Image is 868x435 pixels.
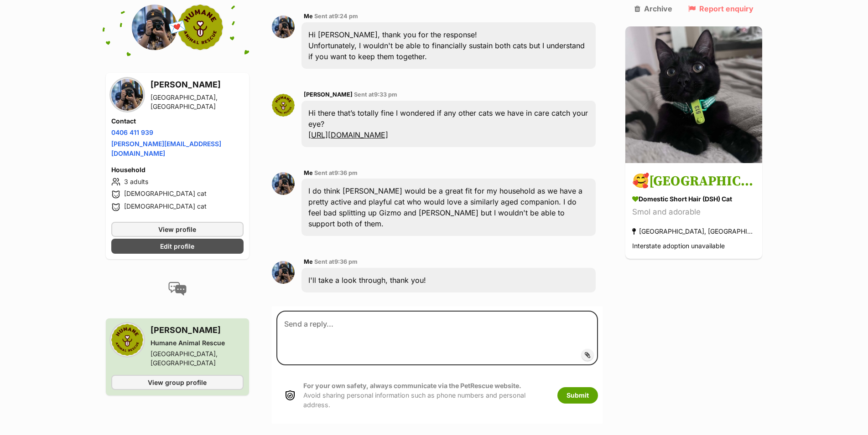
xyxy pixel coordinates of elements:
[304,258,313,265] span: Me
[303,381,548,410] p: Avoid sharing personal information such as phone numbers and personal address.
[151,349,244,368] div: [GEOGRAPHIC_DATA], [GEOGRAPHIC_DATA]
[272,172,295,195] img: Jennifer Truong profile pic
[111,176,244,187] li: 3 adults
[132,5,177,50] img: Jennifer Truong profile pic
[151,324,244,337] h3: [PERSON_NAME]
[314,169,358,176] span: Sent at
[301,268,596,292] div: I'll take a look through, thank you!
[111,375,244,390] a: View group profile
[168,282,187,296] img: conversation-icon-4a6f8262b818ee0b60e3300018af0b2d0b884aa5de6e9bcb8d3d4eeb1a70a7c4.svg
[160,241,194,251] span: Edit profile
[167,18,187,37] span: 💌
[111,222,244,237] a: View profile
[308,130,388,139] a: [URL][DOMAIN_NAME]
[151,78,244,91] h3: [PERSON_NAME]
[354,91,397,98] span: Sent at
[111,117,244,126] h4: Contact
[272,15,295,38] img: Jennifer Truong profile pic
[632,225,755,238] div: [GEOGRAPHIC_DATA], [GEOGRAPHIC_DATA]
[304,13,313,20] span: Me
[632,172,755,192] h3: 🥰[GEOGRAPHIC_DATA]🥰
[111,239,244,254] a: Edit profile
[303,382,521,389] strong: For your own safety, always communicate via the PetRescue website.
[625,26,762,163] img: 🥰Salem🥰
[111,128,153,136] a: 0406 411 939
[177,5,223,50] img: Humane Animal Rescue profile pic
[301,101,596,147] div: Hi there that’s totally fine I wondered if any other cats we have in care catch your eye?
[111,140,221,157] a: [PERSON_NAME][EMAIL_ADDRESS][DOMAIN_NAME]
[111,202,244,213] li: [DEMOGRAPHIC_DATA] cat
[334,258,358,265] span: 9:36 pm
[151,93,244,111] div: [GEOGRAPHIC_DATA], [GEOGRAPHIC_DATA]
[272,261,295,284] img: Jennifer Truong profile pic
[314,13,358,20] span: Sent at
[111,165,244,174] h4: Household
[632,194,755,204] div: Domestic Short Hair (DSH) Cat
[625,165,762,259] a: 🥰[GEOGRAPHIC_DATA]🥰 Domestic Short Hair (DSH) Cat Smol and adorable [GEOGRAPHIC_DATA], [GEOGRAPHI...
[557,387,598,404] button: Submit
[272,94,295,117] img: Sarah Crowlekova profile pic
[374,91,397,98] span: 9:33 pm
[301,179,596,236] div: I do think [PERSON_NAME] would be a great fit for my household as we have a pretty active and pla...
[634,5,672,13] a: Archive
[688,5,754,13] a: Report enquiry
[304,91,353,98] span: [PERSON_NAME]
[334,169,358,176] span: 9:36 pm
[301,22,596,69] div: Hi [PERSON_NAME], thank you for the response! Unfortunately, I wouldn't be able to financially su...
[632,206,755,219] div: Smol and adorable
[334,13,358,20] span: 9:24 pm
[111,324,143,356] img: Humane Animal Rescue profile pic
[314,258,358,265] span: Sent at
[158,225,196,234] span: View profile
[111,189,244,200] li: [DEMOGRAPHIC_DATA] cat
[111,79,143,111] img: Jennifer Truong profile pic
[304,169,313,176] span: Me
[148,378,207,387] span: View group profile
[151,338,244,348] div: Humane Animal Rescue
[632,242,725,250] span: Interstate adoption unavailable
